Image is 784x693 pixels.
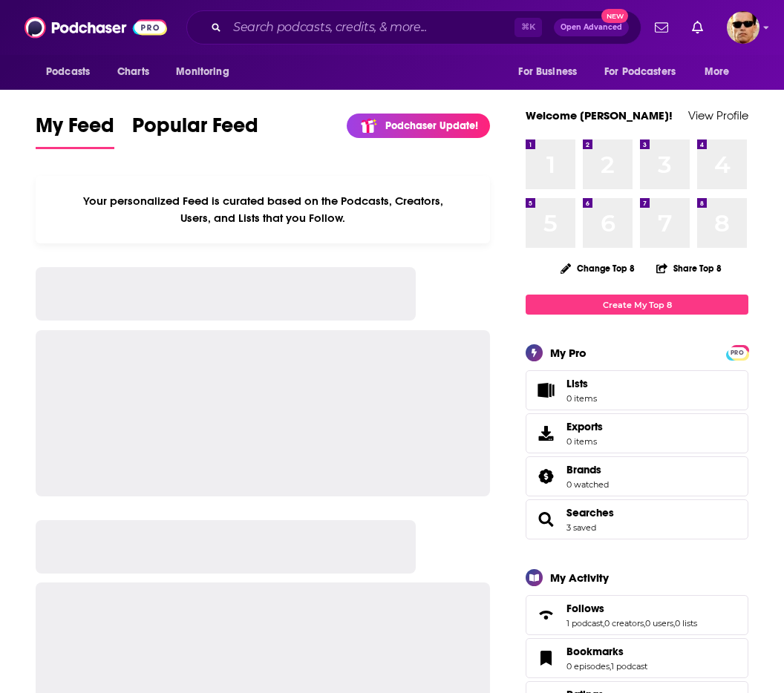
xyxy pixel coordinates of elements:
a: 0 episodes [566,661,610,671]
div: Search podcasts, credits, & more... [186,10,641,45]
span: Brands [526,456,748,496]
span: My Feed [36,113,114,147]
span: 0 items [566,436,603,447]
a: Create My Top 8 [526,295,748,315]
button: open menu [595,58,697,86]
span: Logged in as karldevries [727,11,759,44]
a: Bookmarks [566,645,647,658]
span: , [644,618,645,628]
span: , [673,618,675,628]
a: Welcome [PERSON_NAME]! [526,108,673,122]
span: Follows [526,595,748,635]
span: For Business [518,62,577,82]
a: Follows [566,602,697,615]
span: Exports [566,420,603,433]
button: Open AdvancedNew [554,19,629,36]
span: Bookmarks [526,638,748,678]
span: Popular Feed [132,113,258,147]
img: User Profile [727,11,759,44]
span: Charts [117,62,149,82]
img: Podchaser - Follow, Share and Rate Podcasts [24,13,167,42]
a: 3 saved [566,522,596,533]
button: open menu [36,58,109,86]
div: Your personalized Feed is curated based on the Podcasts, Creators, Users, and Lists that you Follow. [36,176,490,243]
button: Share Top 8 [656,254,722,283]
a: 0 users [645,618,673,628]
span: Lists [566,377,588,390]
a: Brands [566,463,609,476]
button: Change Top 8 [552,259,644,277]
a: Show notifications dropdown [649,15,674,40]
span: Brands [566,463,601,476]
a: Brands [531,466,561,487]
a: Searches [531,509,561,530]
span: Searches [526,499,748,539]
a: Lists [526,370,748,410]
span: , [603,618,604,628]
button: Show profile menu [727,11,759,44]
span: Podcasts [46,62,90,82]
a: Show notifications dropdown [686,15,709,40]
span: New [601,9,628,23]
p: Podchaser Update! [385,119,478,132]
a: Charts [108,58,158,86]
span: Follows [566,602,604,615]
a: PRO [728,346,746,358]
button: open menu [166,58,248,86]
span: Lists [566,377,597,390]
button: open menu [694,58,748,86]
span: , [610,661,611,671]
span: Exports [531,423,561,444]
a: Bookmarks [531,648,561,669]
a: 0 watched [566,479,609,490]
a: Exports [526,413,748,453]
div: My Pro [550,346,587,360]
a: My Feed [36,113,114,149]
a: View Profile [688,108,748,122]
a: Searches [566,506,614,519]
span: Monitoring [176,62,229,82]
input: Search podcasts, credits, & more... [227,16,514,39]
span: 0 items [566,393,597,404]
span: Open Advanced [561,24,622,31]
button: open menu [508,58,595,86]
div: My Activity [550,571,609,585]
a: 0 lists [675,618,697,628]
span: For Podcasters [604,62,676,82]
a: Follows [531,605,561,625]
a: 1 podcast [611,661,647,671]
span: PRO [728,347,746,358]
a: 1 podcast [566,618,603,628]
a: 0 creators [604,618,644,628]
a: Popular Feed [132,113,258,149]
span: More [705,62,730,82]
span: Lists [531,380,561,401]
span: ⌘ K [514,18,542,37]
span: Bookmarks [566,645,624,658]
